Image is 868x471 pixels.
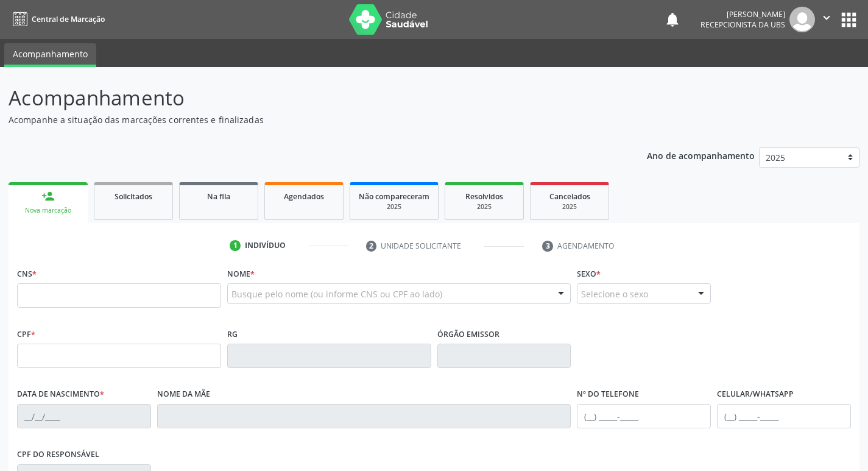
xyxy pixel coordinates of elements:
[227,325,238,344] label: RG
[32,14,105,24] span: Central de Marcação
[17,385,104,404] label: Data de nascimento
[284,191,324,202] span: Agendados
[577,385,639,404] label: Nº do Telefone
[17,264,37,283] label: CNS
[700,9,785,19] div: [PERSON_NAME]
[359,202,429,211] div: 2025
[245,240,286,251] div: Indivíduo
[17,404,151,428] input: __/__/____
[664,11,681,28] button: notifications
[647,147,755,163] p: Ano de acompanhamento
[207,191,230,202] span: Na fila
[9,113,604,126] p: Acompanhe a situação das marcações correntes e finalizadas
[581,288,648,300] span: Selecione o sexo
[359,191,429,202] span: Não compareceram
[17,206,79,215] div: Nova marcação
[465,191,503,202] span: Resolvidos
[4,43,96,67] a: Acompanhamento
[17,445,99,464] label: CPF do responsável
[230,240,241,251] div: 1
[157,385,210,404] label: Nome da mãe
[227,264,255,283] label: Nome
[820,11,833,24] i: 
[717,385,794,404] label: Celular/WhatsApp
[539,202,600,211] div: 2025
[9,9,105,29] a: Central de Marcação
[789,7,815,32] img: img
[17,325,35,344] label: CPF
[41,189,55,203] div: person_add
[231,288,442,300] span: Busque pelo nome (ou informe CNS ou CPF ao lado)
[838,9,859,30] button: apps
[717,404,851,428] input: (__) _____-_____
[549,191,590,202] span: Cancelados
[700,19,785,30] span: Recepcionista da UBS
[577,404,711,428] input: (__) _____-_____
[815,7,838,32] button: 
[577,264,601,283] label: Sexo
[454,202,515,211] div: 2025
[437,325,499,344] label: Órgão emissor
[9,83,604,113] p: Acompanhamento
[115,191,152,202] span: Solicitados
